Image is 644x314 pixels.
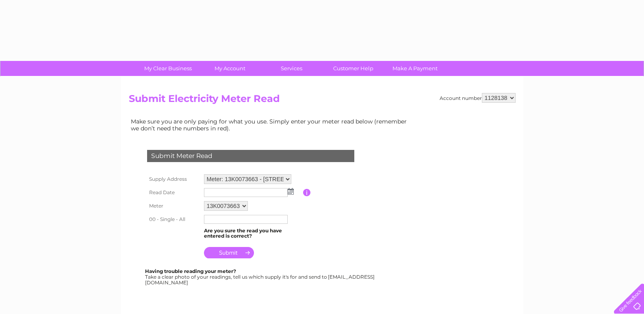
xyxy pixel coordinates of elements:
div: Account number [440,93,516,103]
th: 00 - Single - All [145,213,202,226]
a: Customer Help [320,61,387,76]
div: Take a clear photo of your readings, tell us which supply it's for and send to [EMAIL_ADDRESS][DO... [145,269,376,285]
th: Meter [145,199,202,213]
img: ... [288,188,294,195]
th: Read Date [145,186,202,199]
a: Services [258,61,325,76]
a: Make A Payment [382,61,449,76]
input: Information [303,189,311,196]
td: Are you sure the read you have entered is correct? [202,226,303,241]
th: Supply Address [145,172,202,186]
input: Submit [204,247,254,258]
td: Make sure you are only paying for what you use. Simply enter your meter read below (remember we d... [129,116,413,133]
div: Submit Meter Read [147,150,354,162]
a: My Account [196,61,263,76]
a: My Clear Business [134,61,202,76]
b: Having trouble reading your meter? [145,268,236,274]
h2: Submit Electricity Meter Read [129,93,516,108]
